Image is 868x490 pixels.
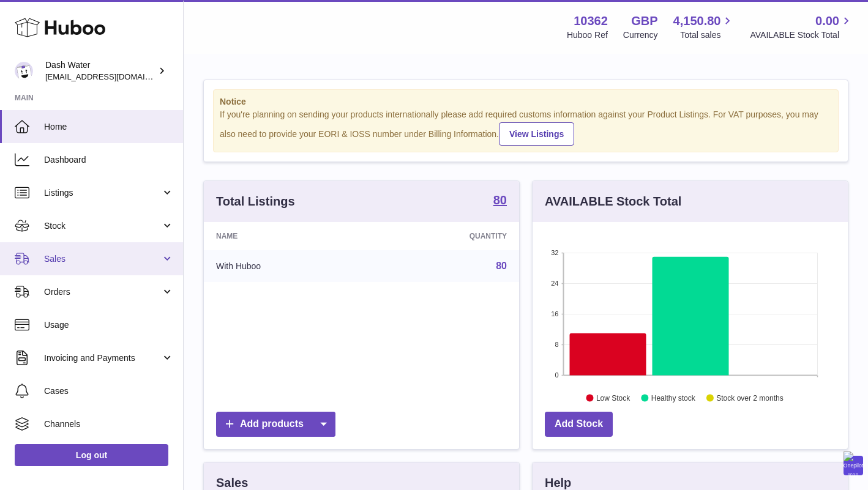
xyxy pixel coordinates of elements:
[216,193,295,210] h3: Total Listings
[555,371,558,379] text: 0
[44,286,161,298] span: Orders
[44,385,174,397] span: Cases
[596,393,630,402] text: Low Stock
[44,220,161,232] span: Stock
[45,59,155,83] div: Dash Water
[45,72,180,81] span: [EMAIL_ADDRESS][DOMAIN_NAME]
[493,194,507,206] strong: 80
[574,13,608,29] strong: 10362
[44,418,174,430] span: Channels
[499,122,574,146] a: View Listings
[555,341,558,348] text: 8
[545,412,613,437] a: Add Stock
[673,13,721,29] span: 4,150.80
[631,13,657,29] strong: GBP
[551,249,558,256] text: 32
[220,96,832,108] strong: Notice
[44,121,174,133] span: Home
[204,222,370,250] th: Name
[651,393,696,402] text: Healthy stock
[44,352,161,364] span: Invoicing and Payments
[220,109,832,146] div: If you're planning on sending your products internationally please add required customs informati...
[567,29,608,41] div: Huboo Ref
[815,13,839,29] span: 0.00
[370,222,519,250] th: Quantity
[750,29,853,41] span: AVAILABLE Stock Total
[623,29,658,41] div: Currency
[716,393,783,402] text: Stock over 2 months
[545,193,681,210] h3: AVAILABLE Stock Total
[551,310,558,317] text: 16
[496,261,507,271] a: 80
[551,280,558,287] text: 24
[216,412,335,437] a: Add products
[750,13,853,41] a: 0.00 AVAILABLE Stock Total
[204,250,370,282] td: With Huboo
[15,62,33,80] img: bea@dash-water.com
[15,444,168,466] a: Log out
[44,187,161,199] span: Listings
[44,253,161,265] span: Sales
[673,13,735,41] a: 4,150.80 Total sales
[493,194,507,209] a: 80
[680,29,735,41] span: Total sales
[44,319,174,331] span: Usage
[44,154,174,166] span: Dashboard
